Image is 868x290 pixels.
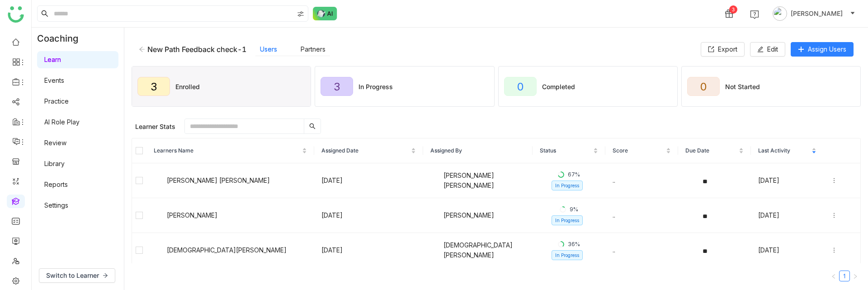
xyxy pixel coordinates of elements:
[44,201,68,209] a: Settings
[135,123,175,130] div: Learner Stats
[540,147,591,155] span: Status
[808,44,846,54] span: Assign Users
[39,268,115,283] button: Switch to Learner
[154,147,300,155] span: Learners Name
[137,77,170,96] div: 3
[839,271,850,281] li: 1
[44,56,61,63] a: Learn
[154,210,165,221] img: 684a9ad2de261c4b36a3cd74
[154,245,307,256] div: [DEMOGRAPHIC_DATA][PERSON_NAME]
[175,83,200,90] div: Enrolled
[840,271,849,281] a: 1
[751,233,824,268] td: [DATE]
[297,10,304,18] img: search-type.svg
[685,147,737,155] span: Due Date
[430,175,441,186] img: 684a959c82a3912df7c0cd23
[321,77,353,96] div: 3
[791,42,854,57] button: Assign Users
[147,45,246,54] div: New Path Feedback check-1
[687,77,720,96] div: 0
[423,138,533,163] th: Assigned By
[430,210,525,221] div: [PERSON_NAME]
[44,76,64,84] a: Events
[314,163,424,198] td: [DATE]
[313,7,337,20] img: ask-buddy-normal.svg
[605,233,678,268] td: ..
[430,240,525,260] div: [DEMOGRAPHIC_DATA][PERSON_NAME]
[552,181,583,190] nz-tag: In Progress
[430,245,441,256] img: 684a9b06de261c4b36a3cf65
[850,271,861,281] button: Next Page
[430,171,525,190] div: [PERSON_NAME] [PERSON_NAME]
[8,6,24,23] img: logo
[44,97,69,105] a: Practice
[44,160,65,167] a: Library
[701,42,745,57] button: Export
[605,198,678,233] td: ..
[154,245,165,256] img: 684a9b06de261c4b36a3cf65
[44,181,68,188] a: Reports
[359,83,393,90] div: In Progress
[758,147,810,155] span: Last Activity
[32,28,92,49] div: Coaching
[729,5,737,14] div: 3
[773,6,787,21] img: avatar
[260,45,277,53] a: Users
[751,198,824,233] td: [DATE]
[44,118,80,126] a: AI Role Play
[751,163,824,198] td: [DATE]
[750,42,785,57] button: Edit
[725,83,760,90] div: Not Started
[314,198,424,233] td: [DATE]
[791,9,843,19] span: [PERSON_NAME]
[750,10,759,19] img: help.svg
[46,271,99,280] span: Switch to Learner
[301,45,325,53] a: Partners
[154,175,165,186] img: 684a959c82a3912df7c0cd23
[767,44,778,54] span: Edit
[314,233,424,268] td: [DATE]
[552,250,583,260] nz-tag: In Progress
[321,147,410,155] span: Assigned Date
[570,205,578,214] span: 9%
[154,175,307,186] div: [PERSON_NAME] [PERSON_NAME]
[504,77,537,96] div: 0
[568,171,580,179] span: 67%
[718,44,737,54] span: Export
[828,271,839,281] button: Previous Page
[552,215,583,225] nz-tag: In Progress
[568,240,580,248] span: 36%
[605,163,678,198] td: ..
[44,139,66,147] a: Review
[430,210,441,221] img: 684a9ad2de261c4b36a3cd74
[771,6,857,21] button: [PERSON_NAME]
[542,83,575,90] div: Completed
[154,210,307,221] div: [PERSON_NAME]
[613,147,664,155] span: Score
